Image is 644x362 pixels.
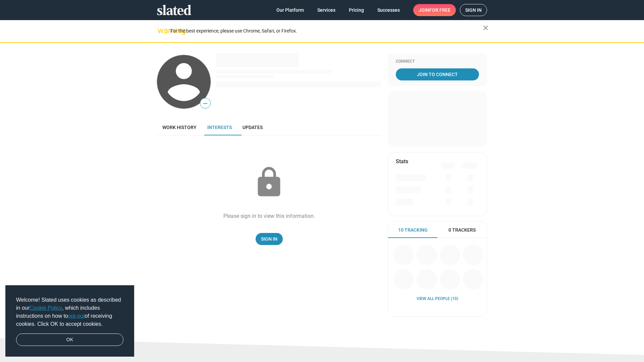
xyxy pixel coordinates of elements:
a: dismiss cookie message [16,334,123,346]
a: Interests [202,119,237,135]
a: Work history [157,119,202,135]
a: Pricing [343,4,369,16]
span: 10 Tracking [398,227,428,233]
a: Sign in [460,4,487,16]
a: Our Platform [271,4,309,16]
span: Successes [377,4,400,16]
mat-icon: lock [252,166,286,199]
mat-card-title: Stats [396,158,408,165]
span: Join To Connect [397,68,478,80]
span: for free [429,4,450,16]
a: Updates [237,119,268,135]
span: — [200,99,210,108]
a: Cookie Policy [30,305,62,311]
span: Services [317,4,335,16]
a: opt-out [68,313,85,319]
div: Connect [396,59,479,64]
span: Interests [207,125,232,130]
span: Join [419,4,450,16]
span: Work history [162,125,197,130]
span: Our Platform [276,4,304,16]
a: Joinfor free [413,4,456,16]
mat-icon: warning [158,26,166,35]
span: Updates [243,125,263,130]
a: Successes [372,4,405,16]
span: Pricing [349,4,364,16]
div: Please sign in to view this information. [223,213,315,220]
span: Welcome! Slated uses cookies as described in our , which includes instructions on how to of recei... [16,296,123,328]
div: cookieconsent [5,285,134,357]
a: Join To Connect [396,68,479,80]
mat-icon: close [482,24,490,32]
a: View all People (10) [417,296,458,302]
div: For the best experience, please use Chrome, Safari, or Firefox. [170,26,483,36]
a: Services [312,4,341,16]
span: Sign In [261,233,277,245]
span: Sign in [465,4,482,16]
span: 0 Trackers [448,227,476,233]
a: Sign In [256,233,283,245]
